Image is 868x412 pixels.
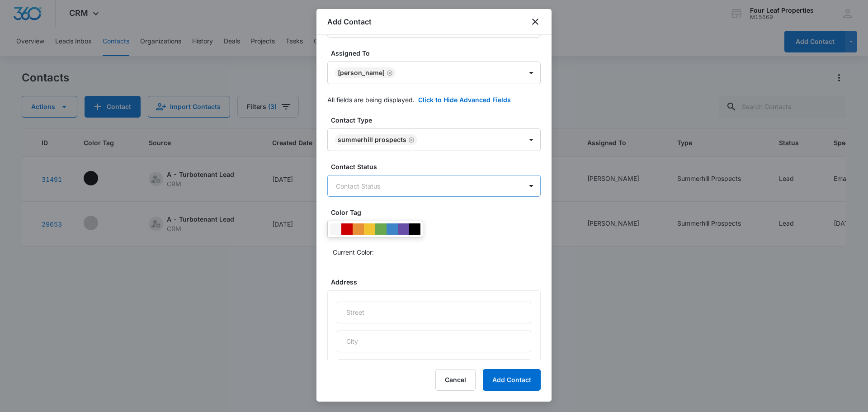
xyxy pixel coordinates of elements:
div: #e69138 [353,223,364,235]
div: #3d85c6 [387,223,398,235]
label: Color Tag [331,208,544,217]
button: Add Contact [483,369,541,391]
label: Address [331,277,544,287]
input: State [337,360,531,381]
div: #F6F6F6 [330,223,341,235]
div: [PERSON_NAME] [338,70,385,76]
div: #674ea7 [398,223,409,235]
div: #f1c232 [364,223,375,235]
p: Current Color: [333,247,374,257]
label: Contact Type [331,115,544,125]
input: Street [337,302,531,323]
div: #000000 [409,223,420,235]
label: Contact Status [331,162,544,171]
h1: Add Contact [327,16,372,27]
button: Cancel [435,369,476,391]
p: All fields are being displayed. [327,95,415,104]
div: Remove Adam Schoenborn [385,70,393,76]
button: Click to Hide Advanced Fields [418,95,511,104]
div: Remove Summerhill Prospects [406,137,415,143]
label: Assigned To [331,48,544,58]
input: City [337,331,531,352]
div: Summerhill Prospects [338,137,406,143]
div: #CC0000 [341,223,353,235]
button: close [530,16,541,27]
div: #6aa84f [375,223,387,235]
